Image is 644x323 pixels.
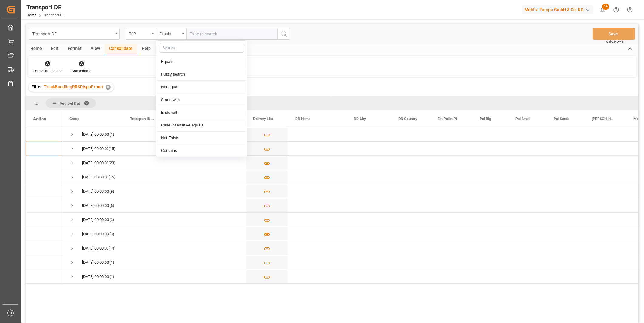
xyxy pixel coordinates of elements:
[26,269,62,284] div: Press SPACE to select this row.
[354,117,366,121] span: DD City
[109,142,116,156] span: (15)
[156,144,247,157] div: Contains
[26,44,46,54] div: Home
[129,30,150,37] div: TSP
[592,117,613,121] span: [PERSON_NAME]
[554,117,569,121] span: Pal Stack
[44,84,103,89] span: TruckBundlingRRSDispoExport
[82,156,108,170] div: [DATE] 00:00:00
[606,39,624,44] span: Ctrl/CMD + S
[522,4,596,15] button: Melitta Europa GmbH & Co. KG
[602,4,609,10] span: 14
[438,117,457,121] span: Est Pallet Pl
[32,84,44,89] span: Filter :
[277,28,290,40] button: search button
[82,270,109,284] div: [DATE] 00:00:00
[26,198,62,213] div: Press SPACE to select this row.
[609,3,623,17] button: Help Center
[156,55,247,68] div: Equals
[515,117,530,121] span: Pal Small
[159,43,244,53] input: Search
[72,68,91,74] div: Consolidate
[106,85,111,90] div: ✕
[109,213,114,227] span: (3)
[82,184,109,198] div: [DATE] 00:00:00
[159,30,180,37] div: Equals
[46,44,63,54] div: Edit
[26,127,62,142] div: Press SPACE to select this row.
[109,241,116,255] span: (14)
[26,170,62,184] div: Press SPACE to select this row.
[69,117,79,121] span: Group
[109,227,114,241] span: (3)
[480,117,491,121] span: Pal Big
[398,117,417,121] span: DD Country
[63,44,86,54] div: Format
[109,256,114,269] span: (1)
[26,3,65,12] div: Transport DE
[156,68,247,81] div: Fuzzy search
[156,132,247,144] div: Not Exists
[105,44,137,54] div: Consolidate
[295,117,310,121] span: DD Name
[82,128,109,142] div: [DATE] 00:00:00
[156,28,186,40] button: close menu
[26,13,36,17] a: Home
[522,5,593,14] div: Melitta Europa GmbH & Co. KG
[109,270,114,284] span: (1)
[82,227,109,241] div: [DATE] 00:00:00
[156,93,247,106] div: Starts with
[156,119,247,132] div: Case insensitive equals
[253,117,273,121] span: Delivery List
[109,199,114,213] span: (5)
[82,199,109,213] div: [DATE] 00:00:00
[86,44,105,54] div: View
[33,68,62,74] div: Consolidation List
[82,256,109,269] div: [DATE] 00:00:00
[109,184,114,198] span: (9)
[109,170,116,184] span: (15)
[109,128,114,142] span: (1)
[109,156,116,170] span: (23)
[82,213,109,227] div: [DATE] 00:00:00
[82,142,108,156] div: [DATE] 00:00:00
[137,44,155,54] div: Help
[26,156,62,170] div: Press SPACE to select this row.
[156,81,247,93] div: Not equal
[156,106,247,119] div: Ends with
[60,101,80,106] span: Req Del Dat
[186,28,277,40] input: Type to search
[26,213,62,227] div: Press SPACE to select this row.
[26,255,62,269] div: Press SPACE to select this row.
[593,28,635,40] button: Save
[82,170,108,184] div: [DATE] 00:00:00
[82,241,108,255] div: [DATE] 00:00:00
[596,3,609,17] button: show 14 new notifications
[130,117,155,121] span: Transport ID Logward
[126,28,156,40] button: open menu
[33,116,46,122] div: Action
[29,28,120,40] button: open menu
[26,241,62,255] div: Press SPACE to select this row.
[26,142,62,156] div: Press SPACE to select this row.
[32,30,113,37] div: Transport DE
[26,227,62,241] div: Press SPACE to select this row.
[26,184,62,198] div: Press SPACE to select this row.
